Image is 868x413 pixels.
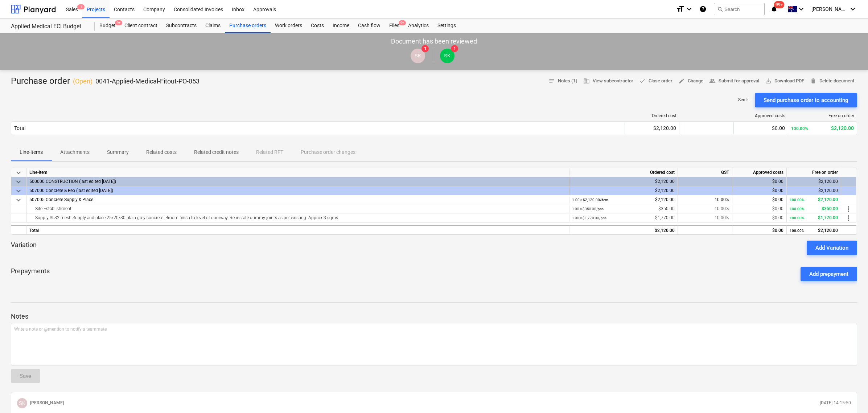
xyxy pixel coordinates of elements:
small: 1.00 × $350.00 / pcs [572,207,604,211]
small: 100.00% [790,207,804,211]
span: Delete document [810,77,854,85]
i: keyboard_arrow_down [685,5,694,13]
button: Notes (1) [546,75,580,87]
button: Add prepayment [801,267,857,281]
div: Purchase order [11,75,199,87]
a: Files9+ [385,19,404,33]
div: $0.00 [737,125,785,131]
div: $0.00 [735,226,783,235]
div: $2,120.00 [572,226,675,235]
p: Prepayments [11,267,50,281]
p: ( Open ) [73,77,92,86]
span: people_alt [709,78,716,84]
div: $0.00 [735,204,783,213]
span: 1 [451,45,458,52]
div: $2,120.00 [791,125,854,131]
button: Delete document [807,75,857,87]
small: 100.00% [790,216,804,220]
i: notifications [770,5,778,13]
div: $0.00 [735,195,783,204]
div: 10.00% [678,195,732,204]
div: $1,770.00 [572,213,675,222]
a: Budget9+ [95,19,120,33]
div: Send purchase order to accounting [764,95,848,105]
div: $1,770.00 [790,213,838,222]
span: done [639,78,646,84]
button: Download PDF [762,75,807,87]
div: $350.00 [790,204,838,213]
div: 500000 CONSTRUCTION (last edited 12 May 2025) [29,177,566,186]
div: Ordered cost [569,168,678,177]
div: $2,120.00 [572,177,675,186]
button: Send purchase order to accounting [755,93,857,107]
a: Client contract [120,19,162,33]
div: Free on order [791,113,854,118]
a: Purchase orders [225,19,271,33]
a: Work orders [271,19,307,33]
span: 507005 Concrete Supply & Place [29,197,93,202]
div: $2,120.00 [790,186,838,195]
div: Total [26,225,569,234]
i: format_size [676,5,685,13]
div: Line-item [26,168,569,177]
span: notes [548,78,555,84]
span: Change [678,77,703,85]
div: GST [678,168,732,177]
span: [PERSON_NAME] [811,6,848,12]
div: Applied Medical ECI Budget [11,23,86,30]
div: Approved costs [732,168,787,177]
div: 507000 Concrete & Reo (last edited 12 May 2025) [29,186,566,195]
div: Sean Keane [17,398,27,408]
span: keyboard_arrow_down [14,196,23,204]
span: keyboard_arrow_down [14,177,23,186]
small: 1.00 × $2,120.00 / item [572,198,608,202]
p: Document has been reviewed [391,37,477,46]
span: SK [444,53,451,58]
a: Income [328,19,354,33]
div: Approved costs [737,113,785,118]
small: 1.00 × $1,770.00 / pcs [572,216,606,220]
div: $2,120.00 [572,186,675,195]
span: search [717,6,723,12]
span: save_alt [765,78,772,84]
div: Add Variation [815,243,848,253]
div: $0.00 [735,177,783,186]
small: 100.00% [790,198,804,202]
div: Costs [307,19,328,33]
p: 0041-Applied-Medical-Fitout-PO-053 [95,77,199,86]
p: Line-items [20,148,43,156]
button: Submit for approval [706,75,762,87]
span: edit [678,78,685,84]
span: 1 [77,4,85,9]
span: 99+ [774,1,785,8]
button: Change [675,75,706,87]
div: $0.00 [735,213,783,222]
div: $2,120.00 [790,226,838,235]
span: delete [810,78,816,84]
a: Cash flow [354,19,385,33]
small: 100.00% [791,126,808,131]
span: keyboard_arrow_down [14,168,23,177]
div: Sean Keane [440,49,454,63]
p: Summary [107,148,129,156]
p: [PERSON_NAME] [30,400,64,406]
div: $0.00 [735,186,783,195]
p: Related credit notes [194,148,239,156]
div: Ordered cost [628,113,676,118]
span: Notes (1) [548,77,577,85]
a: Settings [433,19,460,33]
span: SK [19,400,26,406]
a: Claims [201,19,225,33]
span: keyboard_arrow_down [14,187,23,195]
i: Knowledge base [699,5,707,13]
p: Notes [11,312,857,321]
p: Sent : - [738,97,749,103]
div: $2,120.00 [572,195,675,204]
div: Total [14,125,25,131]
